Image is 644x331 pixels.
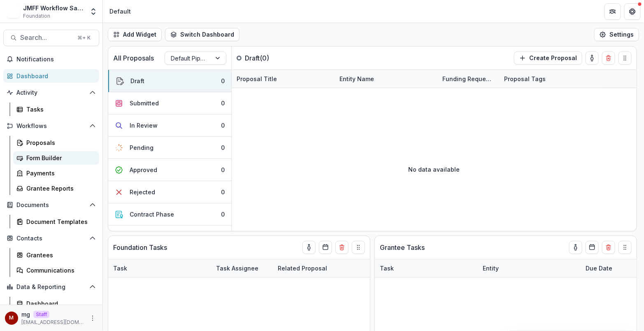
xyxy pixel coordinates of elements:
p: Staff [33,311,49,318]
a: Form Builder [13,151,99,165]
button: Calendar [319,241,332,254]
p: Draft ( 0 ) [245,53,307,63]
div: Funding Requested [437,75,499,83]
div: 0 [221,188,225,196]
div: 0 [221,143,225,152]
nav: breadcrumb [106,5,134,17]
div: Submitted [130,99,159,107]
div: Due Date [581,264,617,273]
div: Pending [130,143,153,152]
button: Open entity switcher [88,3,99,20]
div: Proposal Tags [499,70,602,88]
button: Partners [604,3,621,20]
button: Open Documents [3,198,99,212]
div: Grantee Reports [26,184,93,193]
div: Funding Requested [437,70,499,88]
div: Proposal Tags [499,75,551,83]
div: Related Proposal [273,259,376,277]
div: Task Assignee [211,259,273,277]
div: Due Date [581,259,642,277]
div: Task [108,259,211,277]
div: 0 [221,165,225,174]
a: Dashboard [13,297,99,310]
button: Submitted0 [108,92,231,114]
div: Rejected [130,188,155,196]
button: In Review0 [108,114,231,137]
button: Drag [618,241,632,254]
a: Grantee Reports [13,182,99,195]
button: Add Widget [108,28,162,41]
span: Activity [16,89,86,96]
p: Grantee Tasks [380,242,425,252]
div: ⌘ + K [76,33,92,42]
div: Task [108,264,132,273]
a: Communications [13,263,99,277]
button: Drag [352,241,365,254]
button: Switch Dashboard [165,28,239,41]
button: Delete card [602,51,615,65]
span: Contacts [16,235,86,242]
div: Proposal Title [232,70,335,88]
span: Notifications [16,56,96,63]
div: Tasks [26,105,93,114]
div: 0 [221,121,225,130]
img: JMFF Workflow Sandbox [7,5,20,18]
button: Get Help [624,3,641,20]
div: Task [375,264,399,273]
button: Open Data & Reporting [3,280,99,294]
button: Approved0 [108,159,231,181]
a: Tasks [13,103,99,116]
button: Draft0 [108,70,231,92]
div: Entity Name [335,70,437,88]
div: 0 [221,99,225,107]
div: Task Assignee [211,264,263,273]
span: Data & Reporting [16,284,86,291]
div: Entity [478,259,581,277]
button: Open Workflows [3,119,99,133]
a: Grantees [13,248,99,262]
button: toggle-assigned-to-me [302,241,316,254]
button: More [88,313,98,323]
button: Delete card [335,241,349,254]
a: Dashboard [3,69,99,83]
button: Calendar [586,241,599,254]
p: mg [21,310,30,319]
div: In Review [130,121,158,130]
div: Proposals [26,138,93,147]
span: Search... [20,34,72,42]
p: No data available [409,165,460,174]
div: Default [109,7,131,16]
div: mg [9,315,14,321]
span: Workflows [16,123,86,130]
div: JMFF Workflow Sandbox [23,4,84,12]
button: toggle-assigned-to-me [569,241,582,254]
div: Dashboard [16,72,93,80]
button: Rejected0 [108,181,231,203]
button: Open Contacts [3,232,99,245]
span: Foundation [23,12,50,20]
div: Approved [130,165,157,174]
button: Notifications [3,53,99,66]
span: Documents [16,202,86,209]
a: Payments [13,166,99,180]
div: 0 [221,210,225,219]
div: Proposal Title [232,75,282,83]
button: Search... [3,30,99,46]
div: Related Proposal [273,264,332,273]
div: Task [375,259,478,277]
button: Open Activity [3,86,99,99]
div: Entity Name [335,75,379,83]
div: Dashboard [26,299,93,308]
p: [EMAIL_ADDRESS][DOMAIN_NAME] [21,319,84,326]
p: All Proposals [113,53,154,63]
p: Foundation Tasks [113,242,167,252]
a: Proposals [13,136,99,149]
div: Contract Phase [130,210,174,219]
